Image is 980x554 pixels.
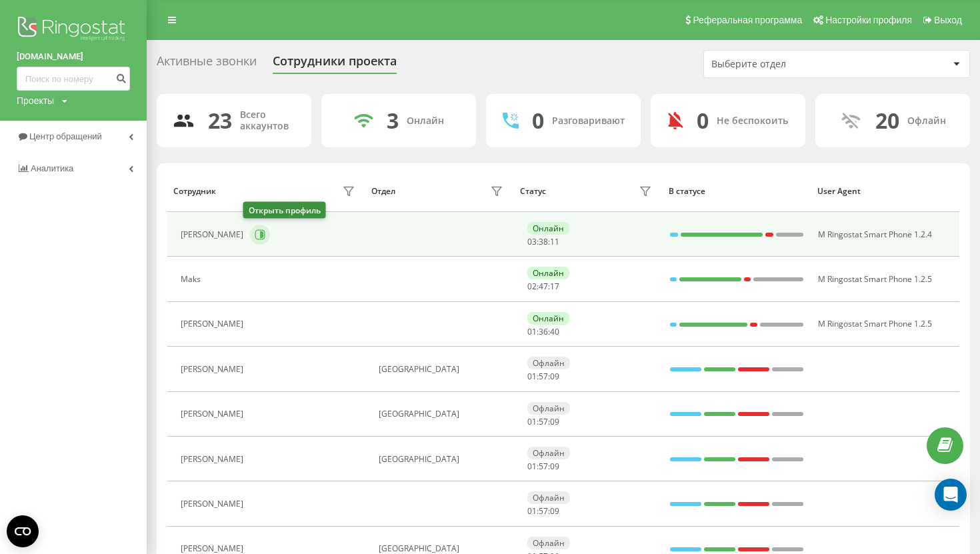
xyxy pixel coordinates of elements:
[17,13,130,47] img: Ringostat logo
[181,544,247,553] div: [PERSON_NAME]
[539,416,548,427] span: 57
[934,15,962,25] span: Выход
[17,67,130,91] input: Поиск по номеру
[907,115,946,127] div: Офлайн
[817,187,953,196] div: User Agent
[527,282,559,291] div: : :
[818,273,932,285] span: M Ringostat Smart Phone 1.2.5
[371,187,395,196] div: Отдел
[697,108,709,133] div: 0
[669,187,805,196] div: В статусе
[208,108,232,133] div: 23
[818,318,932,329] span: M Ringostat Smart Phone 1.2.5
[240,109,295,132] div: Всего аккаунтов
[550,505,559,517] span: 09
[379,455,507,464] div: [GEOGRAPHIC_DATA]
[550,461,559,472] span: 09
[7,515,39,547] button: Open CMP widget
[527,537,570,549] div: Офлайн
[527,402,570,415] div: Офлайн
[181,455,247,464] div: [PERSON_NAME]
[17,50,130,63] a: [DOMAIN_NAME]
[527,312,569,325] div: Онлайн
[527,222,569,235] div: Онлайн
[711,59,871,70] div: Выберите отдел
[550,281,559,292] span: 17
[539,371,548,382] span: 57
[181,230,247,239] div: [PERSON_NAME]
[379,544,507,553] div: [GEOGRAPHIC_DATA]
[875,108,899,133] div: 20
[539,281,548,292] span: 47
[527,372,559,381] div: : :
[539,461,548,472] span: 57
[527,267,569,279] div: Онлайн
[181,275,204,284] div: Maks
[527,462,559,471] div: : :
[539,236,548,247] span: 38
[527,357,570,369] div: Офлайн
[825,15,912,25] span: Настройки профиля
[181,409,247,419] div: [PERSON_NAME]
[379,409,507,419] div: [GEOGRAPHIC_DATA]
[29,131,102,141] span: Центр обращений
[527,327,559,337] div: : :
[532,108,544,133] div: 0
[527,505,537,517] span: 01
[527,507,559,516] div: : :
[273,54,397,75] div: Сотрудники проекта
[527,491,570,504] div: Офлайн
[818,229,932,240] span: M Ringostat Smart Phone 1.2.4
[243,202,326,219] div: Открыть профиль
[387,108,399,133] div: 3
[527,281,537,292] span: 02
[181,319,247,329] div: [PERSON_NAME]
[527,326,537,337] span: 01
[527,236,537,247] span: 03
[520,187,546,196] div: Статус
[181,499,247,509] div: [PERSON_NAME]
[539,326,548,337] span: 36
[717,115,788,127] div: Не беспокоить
[157,54,257,75] div: Активные звонки
[379,365,507,374] div: [GEOGRAPHIC_DATA]
[550,416,559,427] span: 09
[173,187,216,196] div: Сотрудник
[407,115,444,127] div: Онлайн
[693,15,802,25] span: Реферальная программа
[527,461,537,472] span: 01
[550,326,559,337] span: 40
[539,505,548,517] span: 57
[550,371,559,382] span: 09
[17,94,54,107] div: Проекты
[552,115,625,127] div: Разговаривают
[181,365,247,374] div: [PERSON_NAME]
[527,447,570,459] div: Офлайн
[527,417,559,427] div: : :
[550,236,559,247] span: 11
[31,163,73,173] span: Аналитика
[527,237,559,247] div: : :
[935,479,967,511] div: Open Intercom Messenger
[527,416,537,427] span: 01
[527,371,537,382] span: 01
